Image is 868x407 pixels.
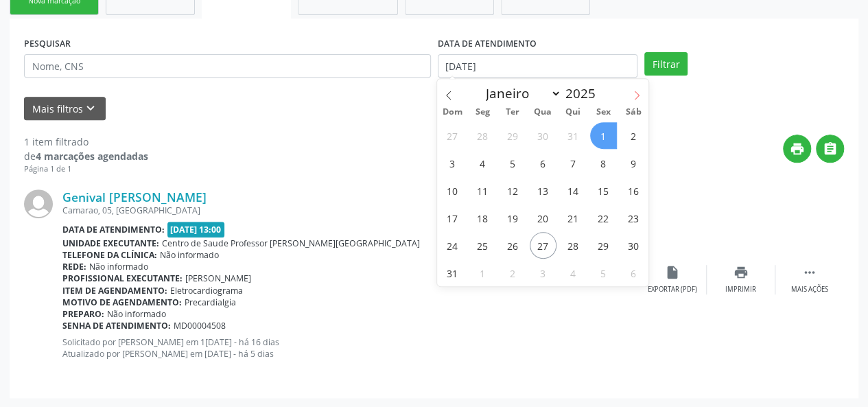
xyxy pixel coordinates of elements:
[439,150,466,176] span: Agosto 3, 2025
[530,177,556,204] span: Agosto 13, 2025
[62,249,157,261] b: Telefone da clínica:
[185,272,251,284] span: [PERSON_NAME]
[590,259,617,286] span: Setembro 5, 2025
[620,205,647,231] span: Agosto 23, 2025
[24,33,71,54] label: PESQUISAR
[469,122,496,149] span: Julho 28, 2025
[816,135,844,163] button: 
[467,108,497,117] span: Seg
[802,265,817,280] i: 
[62,308,104,320] b: Preparo:
[24,97,106,121] button: Mais filtroskeyboard_arrow_down
[644,52,688,75] button: Filtrar
[590,232,617,259] span: Agosto 29, 2025
[500,177,526,204] span: Agosto 12, 2025
[185,296,236,308] span: Precardialgia
[790,141,805,156] i: print
[62,237,159,249] b: Unidade executante:
[62,205,638,216] div: Camarao, 05, [GEOGRAPHIC_DATA]
[439,259,466,286] span: Agosto 31, 2025
[480,84,562,103] select: Month
[620,232,647,259] span: Agosto 30, 2025
[590,205,617,231] span: Agosto 22, 2025
[62,285,167,296] b: Item de agendamento:
[439,177,466,204] span: Agosto 10, 2025
[561,84,607,102] input: Year
[588,108,618,117] span: Sex
[439,232,466,259] span: Agosto 24, 2025
[590,122,617,149] span: Agosto 1, 2025
[734,265,749,280] i: print
[530,122,556,149] span: Julho 30, 2025
[62,272,183,284] b: Profissional executante:
[439,205,466,231] span: Agosto 17, 2025
[469,205,496,231] span: Agosto 18, 2025
[469,259,496,286] span: Setembro 1, 2025
[665,265,680,280] i: insert_drive_file
[24,163,148,175] div: Página 1 de 1
[497,108,528,117] span: Ter
[500,205,526,231] span: Agosto 19, 2025
[438,54,637,78] input: Selecione um intervalo
[560,205,587,231] span: Agosto 21, 2025
[162,237,420,249] span: Centro de Saude Professor [PERSON_NAME][GEOGRAPHIC_DATA]
[437,108,467,117] span: Dom
[439,122,466,149] span: Julho 27, 2025
[620,150,647,176] span: Agosto 9, 2025
[618,108,648,117] span: Sáb
[620,122,647,149] span: Agosto 2, 2025
[500,259,526,286] span: Setembro 2, 2025
[24,54,431,78] input: Nome, CNS
[560,232,587,259] span: Agosto 28, 2025
[648,285,697,294] div: Exportar (PDF)
[560,122,587,149] span: Julho 31, 2025
[530,259,556,286] span: Setembro 3, 2025
[36,150,148,163] strong: 4 marcações agendadas
[62,224,165,235] b: Data de atendimento:
[783,135,811,163] button: print
[469,177,496,204] span: Agosto 11, 2025
[107,308,166,320] span: Não informado
[560,259,587,286] span: Setembro 4, 2025
[590,177,617,204] span: Agosto 15, 2025
[500,232,526,259] span: Agosto 26, 2025
[528,108,558,117] span: Qua
[62,189,207,205] a: Genival [PERSON_NAME]
[530,150,556,176] span: Agosto 6, 2025
[469,150,496,176] span: Agosto 4, 2025
[62,320,171,332] b: Senha de atendimento:
[170,285,243,296] span: Eletrocardiograma
[560,177,587,204] span: Agosto 14, 2025
[160,249,219,261] span: Não informado
[500,122,526,149] span: Julho 29, 2025
[24,149,148,163] div: de
[823,141,838,156] i: 
[89,261,148,272] span: Não informado
[438,33,537,54] label: DATA DE ATENDIMENTO
[620,259,647,286] span: Setembro 6, 2025
[469,232,496,259] span: Agosto 25, 2025
[24,189,53,218] img: img
[83,101,98,116] i: keyboard_arrow_down
[62,296,182,308] b: Motivo de agendamento:
[560,150,587,176] span: Agosto 7, 2025
[167,222,225,237] span: [DATE] 13:00
[791,285,828,294] div: Mais ações
[530,232,556,259] span: Agosto 27, 2025
[725,285,756,294] div: Imprimir
[620,177,647,204] span: Agosto 16, 2025
[174,320,226,332] span: MD00004508
[590,150,617,176] span: Agosto 8, 2025
[62,336,638,360] p: Solicitado por [PERSON_NAME] em 1[DATE] - há 16 dias Atualizado por [PERSON_NAME] em [DATE] - há ...
[24,135,148,149] div: 1 item filtrado
[62,261,86,272] b: Rede:
[530,205,556,231] span: Agosto 20, 2025
[558,108,588,117] span: Qui
[500,150,526,176] span: Agosto 5, 2025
